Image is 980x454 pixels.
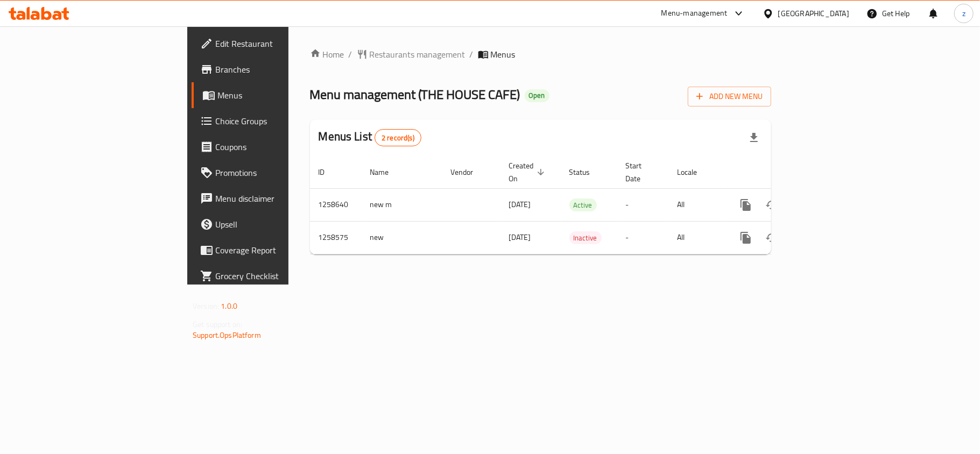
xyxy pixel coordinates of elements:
span: Get support on: [193,317,242,331]
a: Coupons [192,134,351,160]
div: Active [569,198,597,211]
span: Grocery Checklist [215,269,342,282]
span: [DATE] [509,230,531,244]
td: new m [362,188,442,221]
div: Menu-management [661,7,728,20]
span: Branches [215,63,342,76]
a: Menus [192,82,351,108]
button: Change Status [759,225,785,251]
button: more [733,225,759,251]
span: Vendor [451,166,488,179]
a: Branches [192,56,351,82]
span: Coupons [215,140,342,153]
button: Add New Menu [688,87,771,107]
span: Menu disclaimer [215,192,342,205]
span: Active [569,199,597,211]
div: Total records count [375,129,421,146]
span: Start Date [626,159,656,185]
span: Version: [193,299,219,313]
a: Promotions [192,160,351,186]
span: Restaurants management [370,48,466,61]
th: Actions [724,156,845,189]
span: Menus [217,89,342,102]
span: Status [569,166,604,179]
td: All [669,221,724,254]
td: new [362,221,442,254]
div: Open [525,89,549,102]
span: 1.0.0 [221,299,237,313]
a: Restaurants management [357,48,466,61]
button: more [733,192,759,218]
div: Inactive [569,231,602,244]
span: z [962,8,965,19]
li: / [470,48,474,61]
span: Promotions [215,166,342,179]
span: Coverage Report [215,244,342,257]
span: Edit Restaurant [215,37,342,50]
span: Menus [491,48,516,61]
td: All [669,188,724,221]
span: Locale [678,166,711,179]
a: Edit Restaurant [192,31,351,56]
span: Name [370,166,403,179]
nav: breadcrumb [310,48,771,61]
div: [GEOGRAPHIC_DATA] [778,8,849,19]
a: Upsell [192,211,351,237]
table: enhanced table [310,156,845,254]
span: Inactive [569,232,602,244]
a: Grocery Checklist [192,263,351,289]
a: Choice Groups [192,108,351,134]
div: Export file [741,125,767,151]
a: Coverage Report [192,237,351,263]
span: Add New Menu [696,90,763,103]
span: [DATE] [509,197,531,211]
button: Change Status [759,192,785,218]
span: 2 record(s) [375,133,421,143]
span: ID [319,166,339,179]
span: Upsell [215,218,342,231]
span: Open [525,91,549,100]
td: - [617,188,669,221]
a: Menu disclaimer [192,186,351,211]
span: Choice Groups [215,115,342,127]
h2: Menus List [319,129,421,146]
a: Support.OpsPlatform [193,328,261,342]
span: Created On [509,159,548,185]
td: - [617,221,669,254]
span: Menu management ( THE HOUSE CAFE ) [310,82,520,107]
